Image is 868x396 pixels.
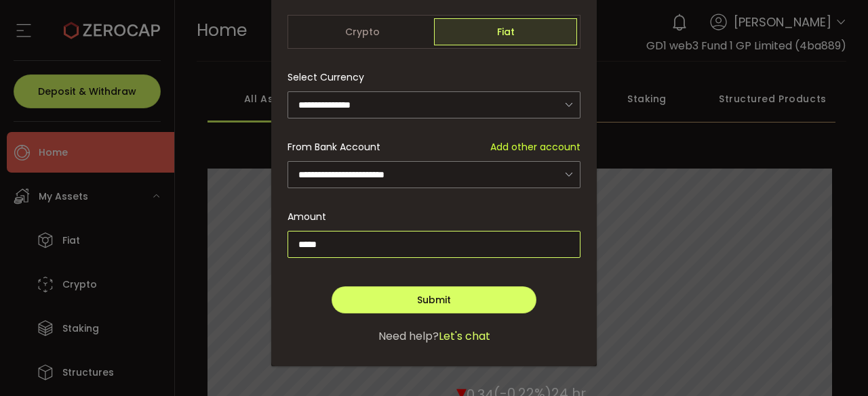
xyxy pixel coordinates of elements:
[439,328,490,345] span: Let's chat
[288,70,372,84] label: Select Currency
[288,210,334,223] label: Amount
[800,331,868,396] iframe: Chat Widget
[291,18,434,45] span: Crypto
[490,140,580,154] span: Add other account
[332,286,536,313] button: Submit
[417,293,451,307] span: Submit
[434,18,577,45] span: Fiat
[288,140,380,154] span: From Bank Account
[378,328,439,345] span: Need help?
